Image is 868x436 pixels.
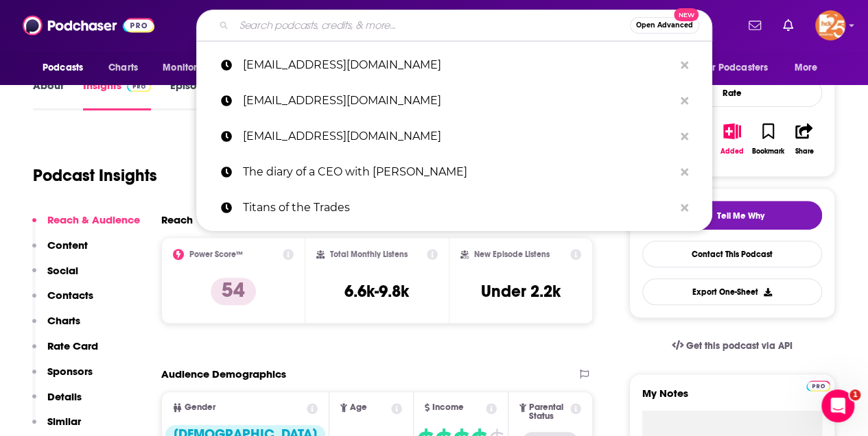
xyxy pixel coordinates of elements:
span: For Podcasters [702,58,768,77]
span: Logged in as kerrifulks [815,10,845,40]
span: Gender [185,403,215,412]
span: Tell Me Why [717,210,764,221]
iframe: Intercom live chat [821,389,854,422]
button: Show profile menu [815,10,845,40]
div: Bookmark [752,147,784,156]
button: Social [32,264,78,289]
span: Podcasts [43,58,83,77]
h3: 6.6k-9.8k [344,281,409,302]
p: info@ceoblognation.com [243,119,674,154]
span: Open Advanced [636,22,693,29]
button: Export One-Sheet [642,278,822,305]
span: Age [350,403,367,412]
h2: Audience Demographics [161,367,286,380]
button: Added [714,114,750,164]
a: [EMAIL_ADDRESS][DOMAIN_NAME] [196,119,712,154]
p: Details [47,390,82,403]
h1: Podcast Insights [33,165,157,186]
a: Contact This Podcast [642,241,822,267]
div: Added [720,147,744,156]
button: Sponsors [32,365,93,390]
p: Social [47,264,78,277]
button: Open AdvancedNew [630,17,699,34]
span: New [674,8,699,21]
span: Charts [108,58,138,77]
a: Show notifications dropdown [777,14,799,37]
h2: Power Score™ [189,250,243,259]
div: Share [795,147,813,156]
button: Details [32,390,82,415]
a: Get this podcast via API [661,329,804,363]
p: Titans of the Trades [243,190,674,226]
img: Podchaser Pro [806,380,830,391]
a: Charts [99,55,146,81]
button: Rate Card [32,339,98,365]
p: Similar [47,415,81,428]
h3: Under 2.2k [481,281,561,302]
label: My Notes [642,387,822,411]
a: About [33,79,64,110]
img: User Profile [815,10,845,40]
p: 54 [211,278,256,305]
p: Charts [47,314,80,327]
span: Monitoring [163,58,211,77]
button: Charts [32,314,80,339]
a: The diary of a CEO with [PERSON_NAME] [196,154,712,190]
a: Titans of the Trades [196,190,712,226]
img: Podchaser Pro [127,81,151,92]
button: Bookmark [750,114,786,164]
p: The diary of a CEO with Steven Bartlett [243,154,674,190]
button: Reach & Audience [32,213,140,239]
a: Show notifications dropdown [743,14,766,37]
button: open menu [153,55,229,81]
span: Parental Status [529,403,568,421]
button: Contacts [32,289,93,314]
a: Episodes389 [170,79,239,110]
span: More [795,58,818,77]
h2: Total Monthly Listens [330,250,408,259]
button: open menu [693,55,788,81]
div: Rate [642,79,822,107]
a: Pro website [806,378,830,391]
p: Reach & Audience [47,213,140,226]
button: Content [32,239,88,264]
button: open menu [33,55,101,81]
button: open menu [785,55,835,81]
p: Content [47,239,88,252]
a: [EMAIL_ADDRESS][DOMAIN_NAME] [196,47,712,83]
p: Sponsors [47,365,93,378]
a: InsightsPodchaser Pro [83,79,151,110]
p: Contacts [47,289,93,302]
p: Rate Card [47,339,98,352]
p: carolina@theceoschool.com [243,47,674,83]
span: 1 [849,389,860,400]
button: tell me why sparkleTell Me Why [642,201,822,230]
p: info@ceoblognation.com [243,83,674,119]
button: Share [786,114,822,164]
input: Search podcasts, credits, & more... [234,14,630,36]
a: [EMAIL_ADDRESS][DOMAIN_NAME] [196,83,712,119]
h2: Reach [161,213,193,226]
span: Get this podcast via API [686,340,793,352]
h2: New Episode Listens [474,250,550,259]
img: Podchaser - Follow, Share and Rate Podcasts [23,12,154,38]
div: Search podcasts, credits, & more... [196,10,712,41]
span: Income [432,403,464,412]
